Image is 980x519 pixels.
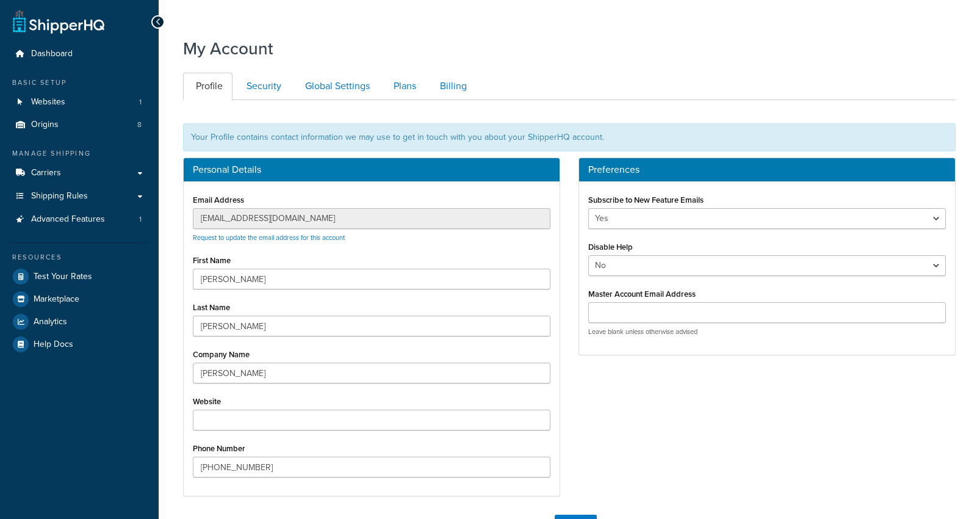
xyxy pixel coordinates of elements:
span: Websites [31,97,65,107]
div: Your Profile contains contact information we may use to get in touch with you about your ShipperH... [183,123,956,151]
label: First Name [193,256,231,265]
a: Test Your Rates [9,266,150,288]
h3: Preferences [588,164,946,175]
span: 1 [139,214,142,225]
a: Profile [183,73,232,100]
span: 1 [139,97,142,107]
li: Websites [9,91,150,114]
a: Analytics [9,311,150,333]
a: Security [234,73,291,100]
a: Billing [427,73,477,100]
div: Manage Shipping [9,148,150,159]
a: Request to update the email address for this account [193,233,345,242]
span: Marketplace [34,294,79,305]
a: Origins 8 [9,114,150,136]
a: Websites 1 [9,91,150,114]
a: Dashboard [9,43,150,65]
a: Shipping Rules [9,185,150,208]
label: Company Name [193,350,250,359]
label: Last Name [193,303,230,312]
span: 8 [137,120,142,130]
div: Resources [9,252,150,263]
a: Marketplace [9,288,150,310]
li: Origins [9,114,150,136]
span: Advanced Features [31,214,105,225]
label: Disable Help [588,242,633,252]
a: Help Docs [9,333,150,355]
li: Advanced Features [9,208,150,231]
a: Advanced Features 1 [9,208,150,231]
a: Global Settings [292,73,380,100]
a: Plans [381,73,426,100]
span: Test Your Rates [34,272,92,282]
p: Leave blank unless otherwise advised [588,327,946,336]
h3: Personal Details [193,164,550,175]
span: Analytics [34,317,67,327]
label: Website [193,397,221,406]
div: Basic Setup [9,78,150,88]
a: ShipperHQ Home [13,9,104,34]
h1: My Account [183,37,273,60]
label: Subscribe to New Feature Emails [588,195,704,205]
a: Carriers [9,162,150,184]
span: Dashboard [31,49,73,59]
span: Help Docs [34,339,73,350]
label: Master Account Email Address [588,289,696,299]
span: Shipping Rules [31,191,88,201]
span: Origins [31,120,59,130]
span: Carriers [31,168,61,178]
label: Email Address [193,195,244,205]
label: Phone Number [193,444,245,453]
